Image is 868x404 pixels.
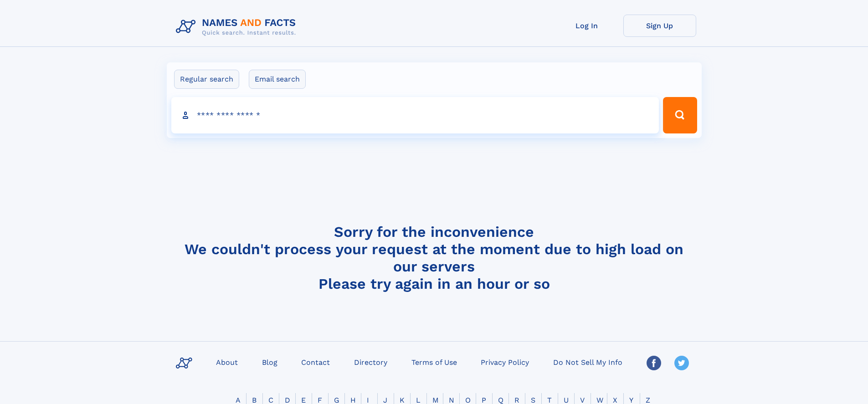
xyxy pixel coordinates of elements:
button: Search Button [663,97,697,133]
h4: Sorry for the inconvenience We couldn't process your request at the moment due to high load on ou... [172,223,696,292]
a: Directory [350,355,391,368]
a: Do Not Sell My Info [550,355,626,368]
label: Email search [249,70,306,89]
img: Facebook [647,356,661,370]
a: Log In [550,15,623,37]
a: Contact [298,355,334,368]
a: Privacy Policy [477,355,533,368]
label: Regular search [174,70,239,89]
a: Terms of Use [408,355,461,368]
a: Blog [258,355,281,368]
input: search input [171,97,659,133]
a: Sign Up [623,15,696,37]
a: About [212,355,241,368]
img: Logo Names and Facts [172,15,303,39]
img: Twitter [674,356,689,370]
